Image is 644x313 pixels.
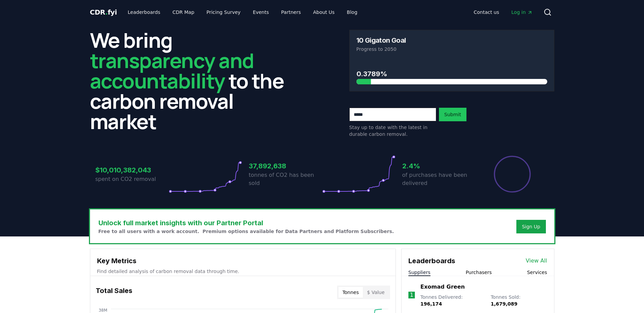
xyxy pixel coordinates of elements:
p: Free to all users with a work account. Premium options available for Data Partners and Platform S... [98,228,394,235]
a: Log in [506,6,538,18]
h3: 10 Gigaton Goal [356,37,406,44]
button: Submit [439,108,467,121]
h3: Total Sales [96,286,132,299]
div: Percentage of sales delivered [493,155,531,193]
span: 1,679,089 [491,301,517,307]
a: Pricing Survey [201,6,246,18]
p: Find detailed analysis of carbon removal data through time. [97,268,389,275]
span: transparency and accountability [90,46,254,95]
span: Log in [511,9,532,16]
tspan: 38M [98,308,107,313]
a: Leaderboards [122,6,166,18]
p: 1 [410,291,413,299]
p: Progress to 2050 [356,46,547,53]
h3: Key Metrics [97,256,389,266]
a: Blog [342,6,363,18]
h3: 0.3789% [356,69,547,79]
h3: Unlock full market insights with our Partner Portal [98,218,394,228]
a: Exomad Green [420,283,465,291]
h3: Leaderboards [408,256,455,266]
p: Tonnes Delivered : [420,294,484,307]
a: CDR Map [167,6,200,18]
a: Contact us [468,6,504,18]
p: of purchases have been delivered [402,171,476,187]
p: Tonnes Sold : [491,294,547,307]
h2: We bring to the carbon removal market [90,30,295,131]
span: . [105,8,108,16]
span: CDR fyi [90,8,117,16]
nav: Main [468,6,538,18]
button: Services [527,269,547,276]
p: spent on CO2 removal [95,175,169,183]
a: About Us [308,6,340,18]
nav: Main [122,6,363,18]
button: $ Value [363,287,389,298]
button: Suppliers [408,269,430,276]
button: Sign Up [516,220,546,233]
button: Purchasers [466,269,492,276]
a: View All [526,257,547,265]
a: Sign Up [522,223,540,230]
h3: $10,010,382,043 [95,165,169,175]
a: Events [247,6,274,18]
h3: 2.4% [402,161,476,171]
a: CDR.fyi [90,7,117,17]
h3: 37,892,638 [249,161,322,171]
span: 196,174 [420,301,442,307]
p: Stay up to date with the latest in durable carbon removal. [349,124,436,138]
button: Tonnes [338,287,363,298]
a: Partners [276,6,306,18]
p: tonnes of CO2 has been sold [249,171,322,187]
